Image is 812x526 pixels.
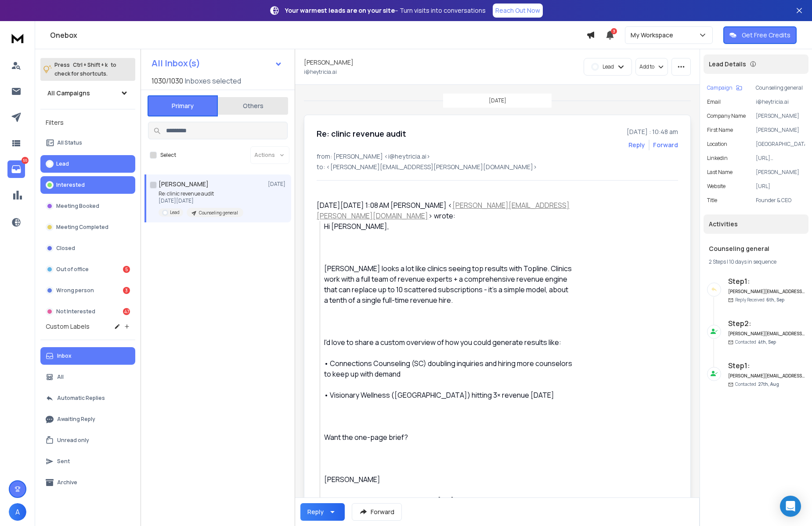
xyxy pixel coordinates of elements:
p: [DATE] [268,181,288,188]
p: First Name [707,127,733,134]
button: All Campaigns [40,84,135,102]
p: [URL] [756,183,805,190]
p: Awaiting Reply [57,416,95,423]
button: Meeting Completed [40,218,135,236]
p: Wrong person [56,287,94,294]
h1: [PERSON_NAME] [304,58,354,67]
p: Contacted [735,339,776,345]
button: Unread only [40,432,135,449]
button: Automatic Replies [40,389,135,407]
label: Select [160,152,176,159]
p: Inbox [57,352,72,359]
h6: [PERSON_NAME][EMAIL_ADDRESS][PERSON_NAME][DOMAIN_NAME] [728,288,805,295]
p: Not Interested [56,308,95,315]
p: – Turn visits into conversations [285,6,486,15]
span: 1030 / 1030 [152,76,183,86]
p: [PERSON_NAME] [756,127,805,134]
p: Lead Details [709,60,746,69]
p: Campaign [707,84,733,91]
a: 55 [7,160,25,178]
p: Lead [56,160,69,167]
p: to: <[PERSON_NAME][EMAIL_ADDRESS][PERSON_NAME][DOMAIN_NAME]> [317,163,678,171]
button: Awaiting Reply [40,410,135,428]
p: Automatic Replies [57,395,105,402]
div: Reply [307,508,324,516]
p: Add to [639,63,654,70]
p: from: [PERSON_NAME] <i@heytricia.ai> [317,152,678,161]
button: Forward [352,503,402,521]
span: Ctrl + Shift + k [72,60,109,70]
button: Campaign [707,84,742,91]
h6: Step 1 : [728,360,805,371]
p: Last Name [707,169,733,176]
div: 5 [123,266,130,273]
p: [PERSON_NAME] [756,112,805,120]
p: linkedin [707,155,728,162]
p: Reach Out Now [495,6,540,15]
h3: Filters [40,116,135,129]
p: [PERSON_NAME] [756,169,805,176]
p: Re: clinic revenue audit [159,190,243,197]
p: Closed [56,245,75,252]
div: Activities [704,214,808,234]
button: Reply [300,503,345,521]
button: Inbox [40,347,135,365]
button: Not Interested47 [40,303,135,320]
p: location [707,141,727,148]
h1: [PERSON_NAME] [159,180,209,189]
p: Meeting Booked [56,203,99,210]
h1: All Campaigns [47,89,90,98]
div: 47 [123,308,130,315]
a: Reach Out Now [493,4,543,18]
h1: Counseling general [709,244,803,253]
button: Archive [40,474,135,491]
p: Get Free Credits [742,31,790,40]
div: Open Intercom Messenger [780,496,801,517]
h3: Custom Labels [46,322,90,331]
h6: Step 2 : [728,318,805,329]
p: Reply Received [735,297,784,303]
h3: Inboxes selected [185,76,241,86]
div: Forward [653,141,678,149]
p: [URL][DOMAIN_NAME] [756,155,805,162]
p: Press to check for shortcuts. [54,61,116,78]
h6: [PERSON_NAME][EMAIL_ADDRESS][PERSON_NAME][DOMAIN_NAME] [728,373,805,379]
h6: [PERSON_NAME][EMAIL_ADDRESS][PERSON_NAME][DOMAIN_NAME] [728,330,805,337]
div: | [709,258,803,265]
button: All Status [40,134,135,152]
div: [DATE][DATE] 1:08 AM [PERSON_NAME] < > wrote: [317,200,573,221]
span: 3 [611,28,617,34]
button: Lead [40,155,135,173]
h1: Re: clinic revenue audit [317,127,406,140]
img: logo [9,30,26,46]
p: All [57,374,64,381]
p: Lead [603,63,614,70]
button: Others [218,96,288,116]
p: title [707,197,717,204]
p: Meeting Completed [56,224,108,231]
span: 2 Steps [709,258,726,265]
p: i@heytricia.ai [304,69,337,76]
p: Archive [57,479,77,486]
p: [DATE] [489,97,506,104]
span: 4th, Sep [758,339,776,345]
p: Lead [170,209,180,216]
p: Interested [56,181,85,189]
button: A [9,503,26,521]
p: 55 [22,157,29,164]
button: Interested [40,176,135,194]
blockquote: Hi [PERSON_NAME], [PERSON_NAME] looks a lot like clinics seeing top results with Topline. Clinics... [320,221,573,516]
p: Counseling general [756,84,805,91]
span: 27th, Aug [758,381,779,387]
p: [DATE] : 10:48 am [627,127,678,136]
p: Out of office [56,266,89,273]
span: 6th, Sep [766,297,784,303]
p: Unread only [57,437,89,444]
p: Founder & CEO [756,197,805,204]
strong: Your warmest leads are on your site [285,6,395,15]
p: Counseling general [199,210,238,216]
div: 3 [123,287,130,294]
button: Get Free Credits [723,26,797,44]
span: 10 days in sequence [729,258,776,265]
